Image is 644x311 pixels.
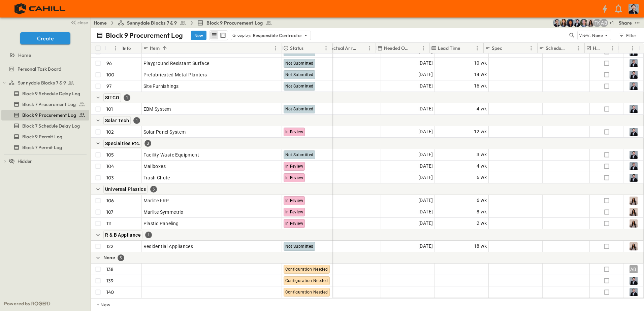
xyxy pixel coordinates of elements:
a: Block 9 Procurement Log [197,20,272,26]
div: Block 9 Schedule Delay Logtest [1,88,89,99]
span: Not Submitted [285,49,314,54]
span: Block 9 Permit Log [22,133,62,140]
button: Create [20,32,70,44]
button: Sort [462,44,469,52]
img: Profile Picture [630,277,638,285]
img: Anthony Vazquez (avazquez@cahill-sf.com) [553,19,561,27]
button: close [68,18,89,27]
p: Needed Onsite [384,45,411,51]
p: + New [97,301,101,308]
p: 140 [106,289,114,296]
span: Not Submitted [285,72,314,77]
span: Not Submitted [285,244,314,249]
span: Universal Plastics [105,186,146,192]
span: 18 wk [474,242,487,250]
nav: breadcrumbs [94,20,276,26]
img: Profile Picture [630,105,638,113]
div: Block 7 Schedule Delay Logtest [1,120,89,131]
span: Plastic Paneling [143,220,179,227]
span: In Review [285,221,303,226]
div: AB [630,265,638,273]
span: 8 wk [477,208,487,216]
span: In Review [285,164,303,169]
p: Actual Arrival [330,45,357,51]
div: Block 7 Procurement Logtest [1,99,89,110]
p: Block 9 Procurement Log [106,31,183,40]
div: Info [123,39,131,58]
span: [DATE] [418,105,433,113]
button: Menu [322,44,330,52]
button: Sort [107,44,115,52]
div: Filter [618,32,637,39]
span: Configuration Needed [285,290,328,295]
button: Sort [412,44,419,52]
button: New [191,31,206,40]
img: Mike Daly (mdaly@cahill-sf.com) [573,19,581,27]
p: 107 [106,209,114,215]
p: Item [150,45,160,51]
img: Profile Picture [630,197,638,205]
img: Jared Salin (jsalin@cahill-sf.com) [580,19,588,27]
span: 6 wk [477,197,487,204]
span: Hidden [18,158,33,165]
p: Schedule ID [546,45,566,51]
span: Solar Panel System [143,129,186,135]
span: [DATE] [418,128,433,136]
span: Site Furnishings [143,83,179,90]
p: 100 [106,71,115,78]
span: In Review [285,130,303,134]
div: 3 [150,186,157,193]
a: Block 9 Permit Log [1,132,88,141]
span: [DATE] [418,82,433,90]
p: 122 [106,243,114,250]
span: [DATE] [418,219,433,227]
div: table view [209,30,228,40]
img: Kim Bowen (kbowen@cahill-sf.com) [559,19,568,27]
button: Menu [473,44,481,52]
span: [DATE] [418,197,433,204]
div: 1 [133,117,140,124]
button: Menu [609,44,617,52]
p: 102 [106,129,114,135]
span: Not Submitted [285,84,314,89]
div: Block 7 Permit Logtest [1,142,89,153]
button: Menu [365,44,374,52]
button: Sort [504,44,511,52]
img: Profile Picture [630,71,638,79]
img: Profile Picture [630,128,638,136]
p: 111 [106,220,112,227]
p: None [103,254,115,261]
p: 106 [106,197,114,204]
p: 104 [106,163,114,170]
span: Solar Tech [105,118,129,123]
span: [DATE] [418,59,433,67]
span: Block 7 Procurement Log [22,101,76,108]
img: Olivia Khan (okhan@cahill-sf.com) [566,19,574,27]
span: [DATE] [418,174,433,181]
div: # [105,43,122,54]
span: Marlite Symmetrix [143,209,184,215]
div: Block 9 Permit Logtest [1,131,89,142]
img: Profile Picture [630,288,638,296]
span: Not Submitted [285,152,314,157]
span: Specialties Etc. [105,141,140,146]
p: Spec [492,45,502,51]
button: Sort [161,44,168,52]
div: Block 9 Procurement Logtest [1,110,89,120]
span: In Review [285,198,303,203]
img: Profile Picture [630,82,638,90]
p: Group by: [232,32,252,39]
button: test [633,19,641,27]
a: Personal Task Board [1,64,88,74]
span: Marlite FRP [143,197,169,204]
p: Responsible Contractor [253,32,303,39]
span: Block 7 Schedule Delay Log [22,123,80,129]
span: Block 7 Permit Log [22,144,62,151]
span: Mailboxes [143,163,166,170]
a: Block 7 Procurement Log [1,100,88,109]
span: Playground Resistant Surface [143,60,210,67]
button: Menu [574,44,582,52]
img: Profile Picture [630,174,638,182]
span: 16 wk [474,82,487,90]
button: Menu [629,44,637,52]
